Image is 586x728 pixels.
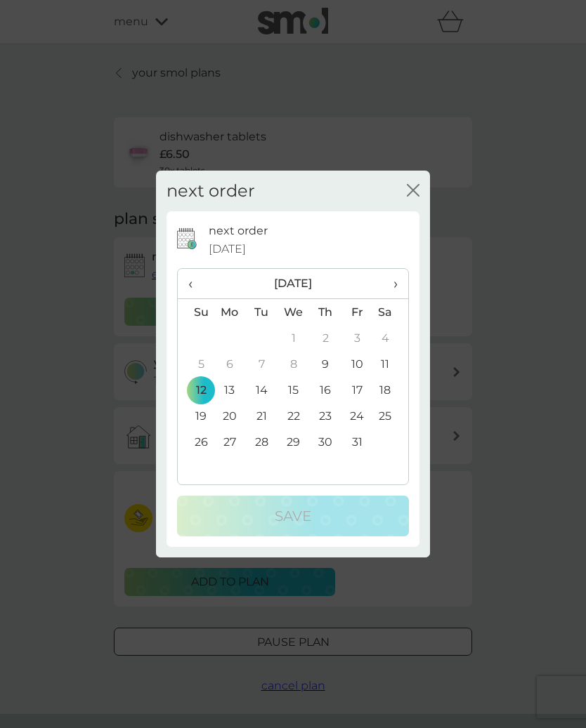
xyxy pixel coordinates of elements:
[384,269,398,298] span: ›
[310,351,341,377] td: 9
[278,403,310,429] td: 22
[188,269,203,298] span: ‹
[310,299,341,326] th: Th
[214,403,246,429] td: 20
[214,429,246,455] td: 27
[310,403,341,429] td: 23
[246,429,278,455] td: 28
[341,325,373,351] td: 3
[341,351,373,377] td: 10
[209,240,246,258] span: [DATE]
[209,222,268,240] p: next order
[278,377,310,403] td: 15
[341,403,373,429] td: 24
[246,403,278,429] td: 21
[214,377,246,403] td: 13
[310,429,341,455] td: 30
[373,377,408,403] td: 18
[177,496,409,536] button: Save
[278,299,310,326] th: We
[278,351,310,377] td: 8
[178,299,214,326] th: Su
[278,429,310,455] td: 29
[214,299,246,326] th: Mo
[341,377,373,403] td: 17
[178,377,214,403] td: 12
[373,299,408,326] th: Sa
[373,351,408,377] td: 11
[214,351,246,377] td: 6
[341,429,373,455] td: 31
[275,505,311,527] p: Save
[178,403,214,429] td: 19
[246,351,278,377] td: 7
[310,325,341,351] td: 2
[178,351,214,377] td: 5
[341,299,373,326] th: Fr
[246,377,278,403] td: 14
[373,325,408,351] td: 4
[178,429,214,455] td: 26
[278,325,310,351] td: 1
[167,181,255,201] h2: next order
[246,299,278,326] th: Tu
[373,403,408,429] td: 25
[310,377,341,403] td: 16
[407,184,419,199] button: close
[214,269,373,299] th: [DATE]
